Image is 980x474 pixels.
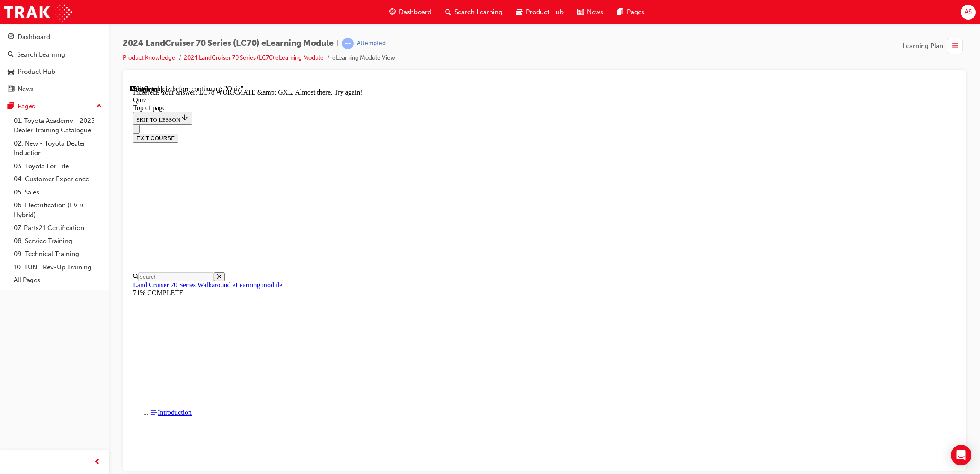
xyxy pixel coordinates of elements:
[3,81,106,97] a: News
[184,54,324,61] a: 2024 LandCruiser 70 Series (LC70) eLearning Module
[952,41,958,51] span: list-icon
[509,3,570,21] a: car-iconProduct Hub
[8,51,14,59] span: search-icon
[3,47,106,63] a: Search Learning
[516,7,522,18] span: car-icon
[10,274,106,287] a: All Pages
[18,84,34,94] div: News
[10,173,106,186] a: 04. Customer Experience
[445,7,451,18] span: search-icon
[337,39,339,48] span: |
[903,38,966,54] button: Learning Plan
[3,3,827,11] div: Incorrect. Your answer: LC78 WORKMATE &amp; GXL. Almost there, Try again!
[8,103,14,110] span: pages-icon
[3,98,106,114] button: Pages
[4,3,72,22] img: Trak
[96,101,102,112] span: up-icon
[617,7,623,18] span: pages-icon
[18,101,35,111] div: Pages
[17,50,65,60] div: Search Learning
[965,7,972,17] span: AS
[10,186,106,199] a: 05. Sales
[18,67,55,77] div: Product Hub
[3,27,106,98] button: DashboardSearch LearningProduct HubNews
[610,3,651,21] a: pages-iconPages
[570,3,610,21] a: news-iconNews
[123,54,175,61] a: Product Knowledge
[587,7,603,17] span: News
[357,39,386,48] div: Attempted
[3,11,827,19] div: Quiz
[903,41,943,51] span: Learning Plan
[455,7,502,17] span: Search Learning
[399,7,431,17] span: Dashboard
[8,33,14,41] span: guage-icon
[7,31,59,38] span: SKIP TO LESSON
[332,53,395,63] li: eLearning Module View
[10,235,106,248] a: 08. Service Training
[627,7,644,17] span: Pages
[3,64,106,80] a: Product Hub
[3,39,10,48] button: Close navigation menu
[9,187,84,196] input: Search
[3,27,63,39] button: SKIP TO LESSON
[342,38,354,49] span: learningRecordVerb_ATTEMPT-icon
[3,29,106,45] a: Dashboard
[526,7,564,17] span: Product Hub
[84,187,95,196] button: Close search menu
[10,114,106,137] a: 01. Toyota Academy - 2025 Dealer Training Catalogue
[438,3,509,21] a: search-iconSearch Learning
[382,3,438,21] a: guage-iconDashboard
[3,196,153,203] a: Land Cruiser 70 Series Walkaround eLearning module
[951,445,971,465] div: Open Intercom Messenger
[10,137,106,160] a: 02. New - Toyota Dealer Induction
[3,48,49,57] button: EXIT COURSE
[94,457,100,468] span: prev-icon
[123,39,334,48] span: 2024 LandCruiser 70 Series (LC70) eLearning Module
[389,7,396,18] span: guage-icon
[10,199,106,221] a: 06. Electrification (EV & Hybrid)
[8,68,14,76] span: car-icon
[577,7,584,18] span: news-icon
[10,160,106,173] a: 03. Toyota For Life
[10,221,106,235] a: 07. Parts21 Certification
[10,261,106,274] a: 10. TUNE Rev-Up Training
[961,5,976,20] button: AS
[10,247,106,261] a: 09. Technical Training
[8,86,14,93] span: news-icon
[3,19,827,27] div: Top of page
[18,32,50,42] div: Dashboard
[3,204,827,212] div: 71% COMPLETE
